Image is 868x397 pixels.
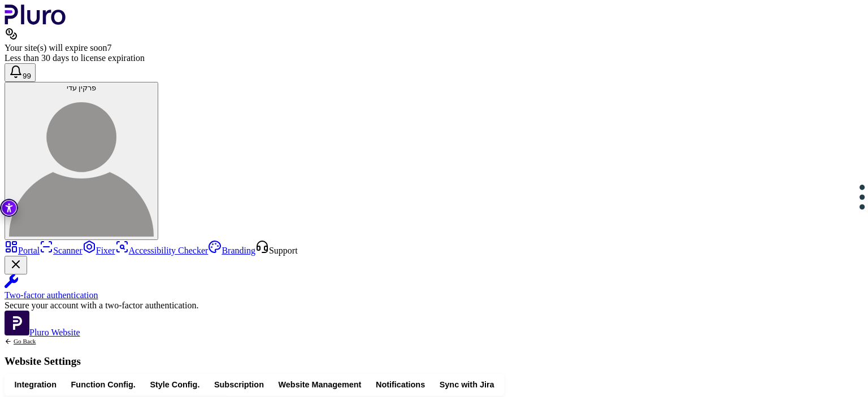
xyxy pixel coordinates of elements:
span: 99 [23,72,31,80]
span: Notifications [376,379,425,390]
span: Integration [15,379,57,390]
button: פרקין עדיפרקין עדי [5,82,158,240]
button: Integration [7,377,64,393]
span: Style Config. [150,379,199,390]
button: Open notifications, you have 379 new notifications [5,63,36,82]
aside: Sidebar menu [5,240,863,338]
a: Open Support screen [255,246,298,255]
button: Subscription [207,377,271,393]
span: 7 [107,43,111,53]
a: Accessibility Checker [115,246,209,255]
span: Sync with Jira [440,379,494,390]
span: Website Management [279,379,362,390]
a: Portal [5,246,40,255]
div: Secure your account with a two-factor authentication. [5,300,863,311]
button: Function Config. [64,377,143,393]
a: Logo [5,17,66,27]
a: Branding [208,246,255,255]
span: Subscription [214,379,264,390]
span: פרקין עדי [67,84,97,92]
a: Open Pluro Website [5,328,80,337]
button: Sync with Jira [432,377,501,393]
div: Two-factor authentication [5,290,863,300]
button: Notifications [368,377,432,393]
button: Website Management [271,377,368,393]
a: Scanner [40,246,83,255]
a: Back to previous screen [5,338,81,345]
div: Your site(s) will expire soon [5,43,863,53]
div: Less than 30 days to license expiration [5,53,863,63]
img: פרקין עדי [9,92,154,237]
a: Two-factor authentication [5,274,863,300]
button: Close Two-factor authentication notification [5,256,27,274]
span: Function Config. [71,379,136,390]
button: Style Config. [143,377,207,393]
h1: Website Settings [5,356,81,367]
a: Fixer [83,246,115,255]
